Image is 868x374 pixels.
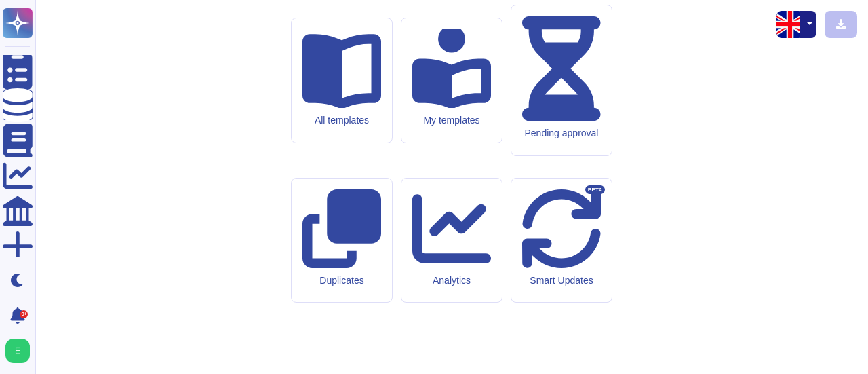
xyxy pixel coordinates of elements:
div: Analytics [412,275,491,286]
button: user [3,336,39,366]
div: Duplicates [302,275,381,286]
img: en [776,11,804,38]
div: Smart Updates [522,275,601,286]
img: user [5,339,30,363]
div: All templates [302,115,381,126]
div: Pending approval [522,128,601,139]
div: BETA [585,185,605,195]
div: My templates [412,115,491,126]
div: 9+ [20,310,28,318]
